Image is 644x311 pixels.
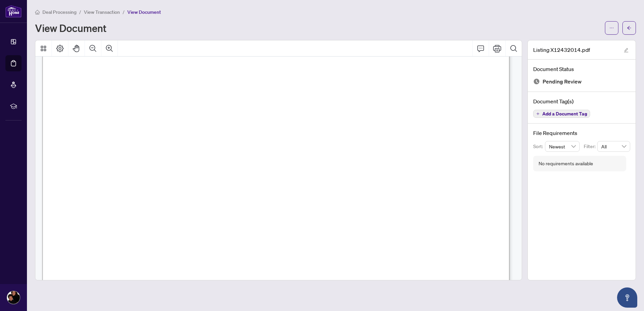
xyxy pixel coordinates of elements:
[533,46,590,54] span: Listing X12432014.pdf
[123,8,125,16] li: /
[7,291,20,304] img: Profile Icon
[533,97,630,105] h4: Document Tag(s)
[533,65,630,73] h4: Document Status
[539,160,593,167] div: No requirements available
[533,143,545,150] p: Sort:
[609,26,614,30] span: ellipsis
[627,26,632,30] span: arrow-left
[35,10,40,14] span: home
[549,141,576,151] span: Newest
[5,5,22,18] img: logo
[543,77,582,86] span: Pending Review
[533,78,540,85] img: Document Status
[127,9,161,15] span: View Document
[536,112,540,115] span: plus
[79,8,81,16] li: /
[533,129,630,137] h4: File Requirements
[624,48,629,53] span: edit
[84,9,120,15] span: View Transaction
[584,143,597,150] p: Filter:
[42,9,76,15] span: Deal Processing
[542,111,587,116] span: Add a Document Tag
[35,23,106,33] h1: View Document
[617,287,637,308] button: Open asap
[601,141,626,151] span: All
[533,110,590,118] button: Add a Document Tag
